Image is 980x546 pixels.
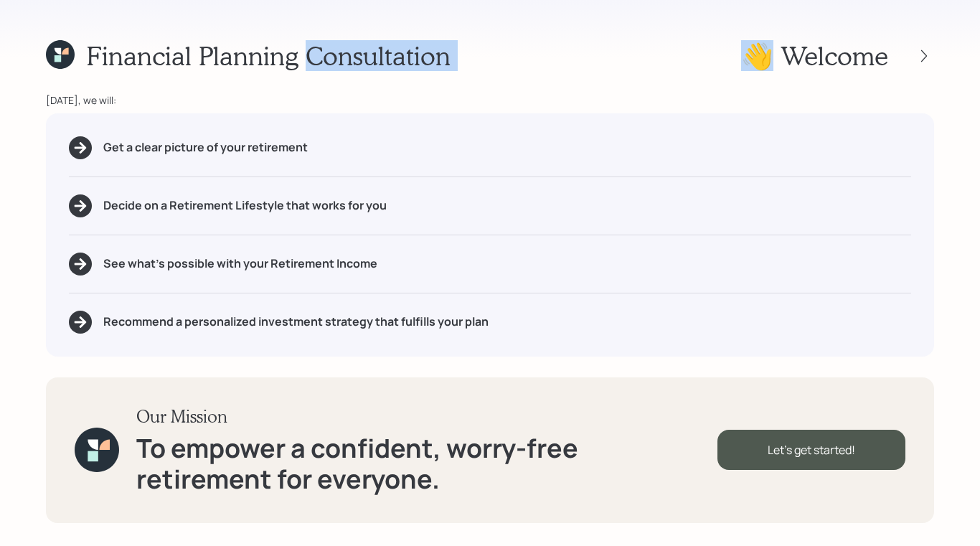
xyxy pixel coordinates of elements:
[103,315,489,329] h5: Recommend a personalized investment strategy that fulfills your plan
[103,257,377,270] h5: See what's possible with your Retirement Income
[103,141,308,154] h5: Get a clear picture of your retirement
[86,40,451,71] h1: Financial Planning Consultation
[136,433,717,494] h1: To empower a confident, worry-free retirement for everyone.
[717,430,905,470] div: Let's get started!
[46,93,934,108] div: [DATE], we will:
[741,40,888,71] h1: 👋 Welcome
[136,406,717,427] h3: Our Mission
[103,199,387,212] h5: Decide on a Retirement Lifestyle that works for you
